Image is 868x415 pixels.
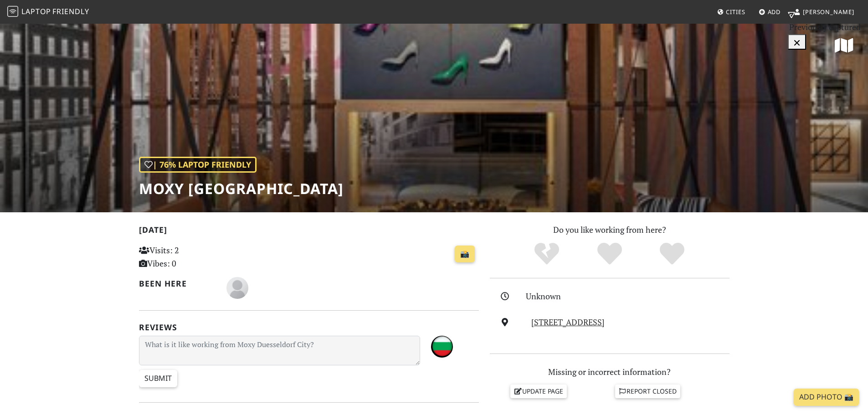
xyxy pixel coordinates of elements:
[21,6,51,16] span: Laptop
[490,365,729,379] p: Missing or incorrect information?
[139,244,245,270] p: Visits: 2 Vibes: 0
[139,370,177,387] input: Submit
[139,180,344,197] h1: Moxy [GEOGRAPHIC_DATA]
[755,4,785,20] a: Add
[510,384,567,398] a: Update page
[803,8,854,16] span: [PERSON_NAME]
[7,4,89,20] a: LaptopFriendly LaptopFriendly
[431,336,453,358] img: 6896-daniel.jpg
[139,157,257,173] div: In general, do you like working from here?
[139,279,216,288] h2: Been here
[768,8,781,16] span: Add
[515,241,578,266] div: No
[139,323,479,332] h2: Reviews
[531,317,605,328] a: [STREET_ADDRESS]
[455,246,475,263] a: 📸
[490,223,729,236] p: Do you like working from here?
[226,282,248,292] span: Niklas
[726,8,745,16] span: Cities
[139,225,479,238] h2: [DATE]
[641,241,704,266] div: Definitely!
[526,290,734,303] div: Unknown
[615,384,681,398] a: Report closed
[226,277,248,299] img: blank-535327c66bd565773addf3077783bbfce4b00ec00e9fd257753287c682c7fa38.png
[578,241,641,266] div: Yes
[52,6,89,16] span: Friendly
[7,6,18,17] img: LaptopFriendly
[714,4,749,20] a: Cities
[794,389,859,406] a: Add Photo 📸
[790,4,858,20] a: [PERSON_NAME]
